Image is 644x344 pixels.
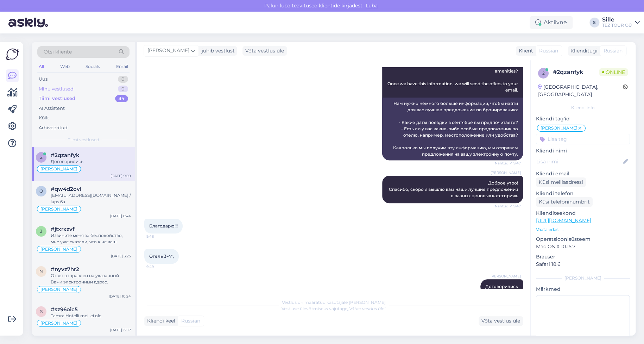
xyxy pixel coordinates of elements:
span: s [40,309,43,314]
span: Отель 3-4*, [149,254,174,259]
span: #jtxrxzvf [51,226,75,232]
span: #nyvz7hr2 [51,266,79,273]
span: Договорились [485,284,518,289]
span: 9:48 [146,234,173,239]
span: Russian [539,47,558,55]
div: Võta vestlus üle [479,316,523,326]
span: Благодарю!!! [149,223,178,229]
div: [GEOGRAPHIC_DATA], [GEOGRAPHIC_DATA] [538,83,623,98]
span: j [40,229,42,234]
div: Email [115,62,130,71]
p: Kliendi tag'id [536,115,630,123]
div: Aktiivne [530,16,573,29]
i: „Võtke vestlus üle” [347,306,386,311]
span: Online [599,68,628,76]
div: Minu vestlused [39,86,74,93]
span: Tiimi vestlused [68,137,99,143]
div: [DATE] 8:44 [110,213,131,219]
span: [PERSON_NAME] [147,47,189,55]
span: 2 [40,155,43,160]
p: Kliendi email [536,170,630,177]
div: Tiimi vestlused [39,95,75,102]
span: n [39,269,43,274]
span: Otsi kliente [44,48,72,56]
p: Vaata edasi ... [536,226,630,233]
p: Klienditeekond [536,209,630,217]
div: Извините меня за беспокойство, мне уже сказали, что я не ваш клиент и не имею права пользоваться ... [51,232,131,245]
span: 2 [542,70,545,76]
span: [PERSON_NAME] [40,321,77,325]
div: Klienditugi [568,47,598,55]
div: [DATE] 17:17 [110,327,131,333]
p: Mac OS X 10.15.7 [536,243,630,250]
div: Küsi meiliaadressi [536,177,586,187]
p: Operatsioonisüsteem [536,236,630,243]
span: [PERSON_NAME] [491,170,521,175]
div: 34 [115,95,128,102]
div: Klient [516,47,533,55]
div: Web [59,62,71,71]
span: [PERSON_NAME] [40,287,77,292]
div: Uus [39,76,48,83]
div: Sille [602,17,632,23]
span: Nähtud ✓ 9:47 [494,161,521,166]
div: Kliendi keel [144,317,175,325]
span: [PERSON_NAME] [40,247,77,251]
span: #sz96oic5 [51,306,78,313]
div: [DATE] 9:50 [111,173,131,179]
p: Märkmed [536,286,630,293]
img: Askly Logo [6,48,19,61]
span: Luba [364,2,380,9]
div: S [589,18,599,27]
span: q [39,188,43,194]
span: [PERSON_NAME] [541,126,577,130]
div: TEZ TOUR OÜ [602,23,632,28]
div: [PERSON_NAME] [536,275,630,281]
div: 0 [118,86,128,93]
div: [DATE] 3:25 [111,254,131,259]
div: Ответ отправлен на указанный Вами электронный адрес. [51,273,131,285]
div: Socials [84,62,101,71]
input: Lisa nimi [536,158,622,165]
div: Договорились [51,158,131,165]
span: #2qzanfyk [51,152,80,158]
div: Võta vestlus üle [242,46,287,56]
span: Доброе утро! Спасибо, скоро я вышлю вам наши лучшие предложения в разных ценовых категориях. [389,180,519,198]
p: Kliendi telefon [536,190,630,197]
span: 9:49 [146,264,173,269]
div: Tamra Hotelli meil ei ole [51,313,131,319]
div: Küsi telefoninumbrit [536,197,593,207]
p: Safari 18.6 [536,261,630,268]
span: #qw4d2ovl [51,186,81,192]
div: AI Assistent [39,105,65,112]
div: Arhiveeritud [39,124,68,131]
div: [EMAIL_ADDRESS][DOMAIN_NAME] / laps 6a [51,192,131,205]
span: Vestluse ülevõtmiseks vajutage [282,306,386,311]
a: [URL][DOMAIN_NAME] [536,217,591,224]
a: SilleTEZ TOUR OÜ [602,17,640,28]
div: [DATE] 10:24 [109,294,131,299]
div: # 2qzanfyk [553,68,599,76]
p: Kliendi nimi [536,147,630,155]
input: Lisa tag [536,134,630,144]
span: [PERSON_NAME] [491,274,521,279]
span: Vestlus on määratud kasutajale [PERSON_NAME] [282,300,386,305]
p: Brauser [536,253,630,261]
div: Kõik [39,114,49,121]
div: Нам нужно немного больше информации, чтобы найти для вас лучшее предложение по бронированию: - Ка... [382,98,523,160]
div: 0 [118,76,128,83]
span: Nähtud ✓ 9:47 [494,204,521,209]
div: juhib vestlust [199,47,235,55]
div: All [37,62,45,71]
span: [PERSON_NAME] [40,207,77,211]
span: Russian [604,47,623,55]
span: Russian [181,317,200,325]
div: Kliendi info [536,105,630,111]
span: [PERSON_NAME] [40,167,77,171]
